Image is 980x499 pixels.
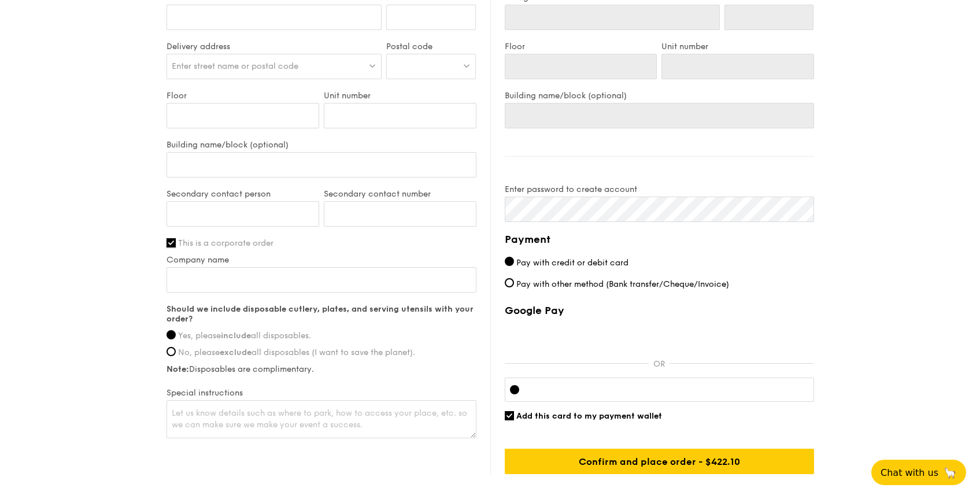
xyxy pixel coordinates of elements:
label: Enter password to create account [505,184,814,194]
input: Confirm and place order - $422.10 [505,449,814,474]
h4: Payment [505,231,814,247]
label: Building name/block (optional) [167,140,476,150]
p: OR [649,359,670,369]
button: Chat with us🦙 [871,460,966,485]
img: icon-dropdown.fa26e9f9.svg [368,61,376,70]
label: Unit number [324,91,476,101]
strong: exclude [220,348,252,357]
label: Company name [167,255,476,265]
input: This is a corporate order [167,238,176,247]
span: Pay with other method (Bank transfer/Cheque/Invoice) [516,279,729,289]
span: Pay with credit or debit card [516,258,628,268]
iframe: Secure card payment input frame [528,385,809,394]
label: Building name/block (optional) [505,91,814,101]
span: Add this card to my payment wallet [516,411,662,421]
img: icon-dropdown.fa26e9f9.svg [463,61,471,70]
input: Pay with credit or debit card [505,257,514,266]
strong: Note: [167,364,189,374]
label: Special instructions [167,388,476,398]
label: Secondary contact person [167,189,319,199]
span: No, please all disposables (I want to save the planet). [178,348,415,357]
label: Disposables are complimentary. [167,364,476,374]
span: This is a corporate order [178,238,273,248]
iframe: Secure payment button frame [505,324,814,349]
span: Chat with us [881,467,938,478]
span: 🦙 [943,466,957,479]
input: Pay with other method (Bank transfer/Cheque/Invoice) [505,278,514,287]
label: Floor [167,91,319,101]
span: Enter street name or postal code [172,61,298,71]
label: Secondary contact number [324,189,476,199]
label: Floor [505,42,657,51]
strong: Should we include disposable cutlery, plates, and serving utensils with your order? [167,304,474,324]
span: Yes, please all disposables. [178,331,311,341]
label: Delivery address [167,42,382,51]
strong: include [221,331,251,341]
input: Yes, pleaseincludeall disposables. [167,330,176,339]
label: Postal code [386,42,476,51]
label: Unit number [661,42,814,51]
label: Google Pay [505,304,814,317]
input: No, pleaseexcludeall disposables (I want to save the planet). [167,347,176,356]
